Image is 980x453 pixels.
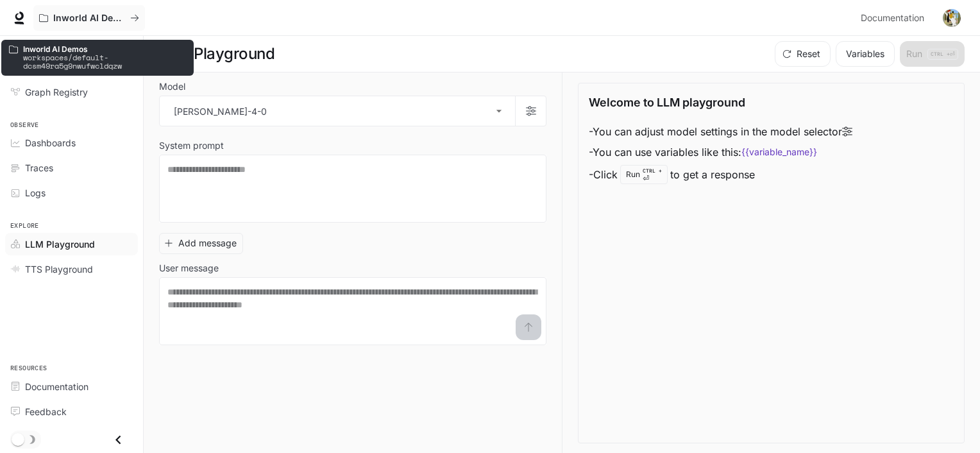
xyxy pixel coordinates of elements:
a: Graph Registry [5,81,138,103]
a: Feedback [5,400,138,423]
a: Traces [5,157,138,179]
a: LLM Playground [5,233,138,255]
span: LLM Playground [25,237,95,251]
p: System prompt [159,141,224,150]
p: Model [159,82,185,91]
span: Traces [25,161,53,175]
p: CTRL + [643,167,662,175]
p: [PERSON_NAME]-4-0 [174,105,267,118]
span: Documentation [25,380,89,393]
p: ⏎ [643,167,662,182]
button: Close drawer [104,427,133,453]
p: User message [159,264,219,273]
button: User avatar [939,5,965,31]
img: User avatar [943,9,961,27]
li: - You can adjust model settings in the model selector [589,121,852,142]
button: All workspaces [33,5,145,31]
span: Graph Registry [25,85,88,99]
p: Welcome to LLM playground [589,94,745,111]
button: Reset [775,41,831,67]
li: - You can use variables like this: [589,142,852,162]
div: Run [620,165,668,184]
span: Logs [25,186,46,200]
button: Add message [159,233,243,254]
li: - Click to get a response [589,162,852,187]
span: Documentation [861,10,924,26]
p: workspaces/default-dcsm49ra5g9nwufwcldqzw [23,53,186,70]
a: Documentation [5,375,138,398]
p: Inworld AI Demos [53,13,125,24]
span: Dashboards [25,136,76,150]
button: Variables [836,41,895,67]
span: TTS Playground [25,262,93,276]
a: Logs [5,182,138,204]
div: [PERSON_NAME]-4-0 [160,96,515,126]
h1: LLM Playground [159,41,275,67]
a: TTS Playground [5,258,138,280]
p: Inworld AI Demos [23,45,186,53]
code: {{variable_name}} [741,146,817,158]
a: Documentation [856,5,934,31]
a: Dashboards [5,132,138,154]
span: Dark mode toggle [12,432,24,446]
span: Feedback [25,405,67,418]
